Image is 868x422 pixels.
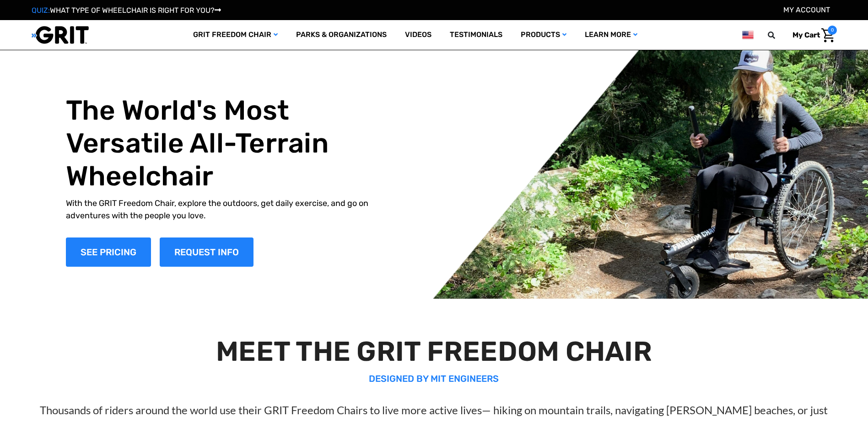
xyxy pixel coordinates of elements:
a: Videos [396,20,441,50]
span: My Cart [793,31,820,39]
a: Testimonials [441,20,512,50]
a: Products [512,20,576,50]
p: DESIGNED BY MIT ENGINEERS [22,372,846,385]
img: Cart [821,28,835,42]
a: QUIZ:WHAT TYPE OF WHEELCHAIR IS RIGHT FOR YOU? [32,6,221,15]
a: Parks & Organizations [287,20,396,50]
a: GRIT Freedom Chair [184,20,287,50]
img: us.png [742,29,753,41]
span: 0 [828,26,837,35]
img: GRIT All-Terrain Wheelchair and Mobility Equipment [32,26,89,44]
h2: MEET THE GRIT FREEDOM CHAIR [22,335,846,368]
h1: The World's Most Versatile All-Terrain Wheelchair [66,94,389,193]
a: Slide number 1, Request Information [160,237,253,267]
span: QUIZ: [32,6,50,15]
a: Shop Now [66,237,151,267]
a: Cart with 0 items [786,26,837,45]
input: Search [772,26,786,45]
p: With the GRIT Freedom Chair, explore the outdoors, get daily exercise, and go on adventures with ... [66,197,389,222]
a: Learn More [576,20,647,50]
a: Account [783,5,830,14]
